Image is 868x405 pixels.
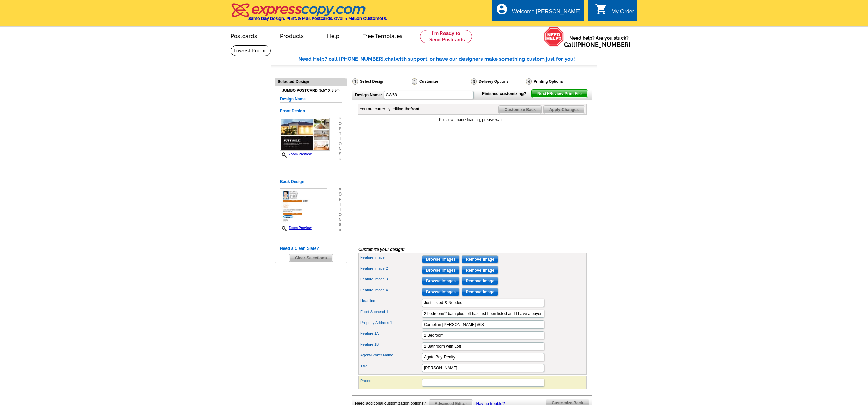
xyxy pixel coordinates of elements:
[422,277,459,285] input: Browse Images
[280,226,312,230] a: Zoom Preview
[280,152,312,156] a: Zoom Preview
[575,41,631,48] a: [PHONE_NUMBER]
[220,27,268,43] a: Postcards
[471,78,477,85] img: Delivery Options
[280,245,342,252] h5: Need a Clean Slate?
[316,27,350,43] a: Help
[339,192,342,197] span: o
[482,91,530,96] strong: Finished customizing?
[248,16,387,21] h4: Same Day Design, Print, & Mail Postcards. Over 1 Million Customers.
[339,116,342,121] span: »
[564,41,631,48] span: Call
[360,276,421,282] label: Feature Image 3
[360,320,421,326] label: Property Address 1
[496,3,508,15] i: account_circle
[358,117,587,123] div: Preview image loading, please wait...
[360,363,421,369] label: Title
[352,27,413,43] a: Free Templates
[422,288,459,296] input: Browse Images
[360,255,421,260] label: Feature Image
[470,78,525,85] div: Delivery Options
[339,222,342,227] span: s
[564,35,634,48] span: Need help? Are you stuck?
[339,157,342,162] span: »
[339,197,342,202] span: p
[532,90,588,98] span: Next Review Print File
[385,56,396,62] span: chat
[422,266,459,274] input: Browse Images
[412,78,417,85] img: Customize
[352,78,358,85] img: Select Design
[280,96,342,103] h5: Design Name
[339,142,342,147] span: o
[339,227,342,233] span: »
[360,298,421,304] label: Headline
[275,78,347,85] div: Selected Design
[411,78,470,87] div: Customize
[339,126,342,131] span: p
[360,342,421,347] label: Feature 1B
[360,378,421,384] label: Phone
[339,212,342,217] span: o
[352,78,411,87] div: Select Design
[512,8,580,18] div: Welcome [PERSON_NAME]
[339,147,342,152] span: n
[462,266,498,274] input: Remove Image
[269,27,315,43] a: Products
[611,8,634,18] div: My Order
[280,88,342,93] h4: Jumbo Postcard (5.5" x 8.5")
[358,247,405,252] i: Customize your design:
[289,254,332,262] span: Clear Selections
[339,136,342,142] span: i
[360,352,421,358] label: Agent/Broker Name
[595,7,634,16] a: shopping_cart My Order
[462,255,498,263] input: Remove Image
[339,121,342,126] span: o
[280,118,330,151] img: REPJF_PropertyCardGrid_ALL.jpg
[339,131,342,136] span: t
[526,78,532,85] img: Printing Options & Summary
[360,309,421,315] label: Front Subhead 1
[339,202,342,207] span: t
[422,255,459,263] input: Browse Images
[339,152,342,157] span: s
[339,207,342,212] span: i
[462,288,498,296] input: Remove Image
[280,188,327,224] img: LTPC2back.jpg
[339,217,342,222] span: n
[525,78,586,85] div: Printing Options
[360,265,421,271] label: Feature Image 2
[595,3,607,15] i: shopping_cart
[544,106,585,114] span: Apply Changes
[544,27,564,47] img: help
[546,92,549,95] img: button-next-arrow-white.png
[355,93,382,97] strong: Design Name:
[360,331,421,336] label: Feature 1A
[339,187,342,192] span: »
[280,179,342,185] h5: Back Design
[231,8,387,21] a: Same Day Design, Print, & Mail Postcards. Over 1 Million Customers.
[298,55,597,63] div: Need Help? call [PHONE_NUMBER], with support, or have our designers make something custom just fo...
[410,107,419,111] b: front
[360,106,421,112] div: You are currently editing the .
[280,108,342,114] h5: Front Design
[360,287,421,293] label: Feature Image 4
[462,277,498,285] input: Remove Image
[499,106,542,114] span: Customize Back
